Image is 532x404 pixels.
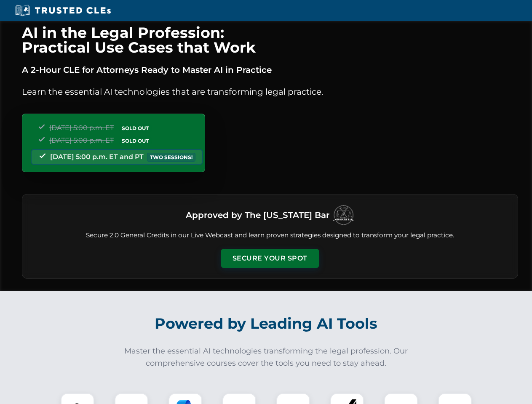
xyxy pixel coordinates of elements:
[13,4,113,17] img: Trusted CLEs
[119,124,152,133] span: SOLD OUT
[49,136,114,144] span: [DATE] 5:00 p.m. ET
[221,249,319,268] button: Secure Your Spot
[32,231,508,240] p: Secure 2.0 General Credits in our Live Webcast and learn proven strategies designed to transform ...
[186,207,329,223] h3: Approved by The [US_STATE] Bar
[333,205,354,226] img: Logo
[119,345,414,369] p: Master the essential AI technologies transforming the legal profession. Our comprehensive courses...
[119,136,152,145] span: SOLD OUT
[22,25,518,55] h1: AI in the Legal Profession: Practical Use Cases that Work
[33,309,500,338] h2: Powered by Leading AI Tools
[22,63,518,77] p: A 2-Hour CLE for Attorneys Ready to Master AI in Practice
[49,124,114,132] span: [DATE] 5:00 p.m. ET
[22,85,518,98] p: Learn the essential AI technologies that are transforming legal practice.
